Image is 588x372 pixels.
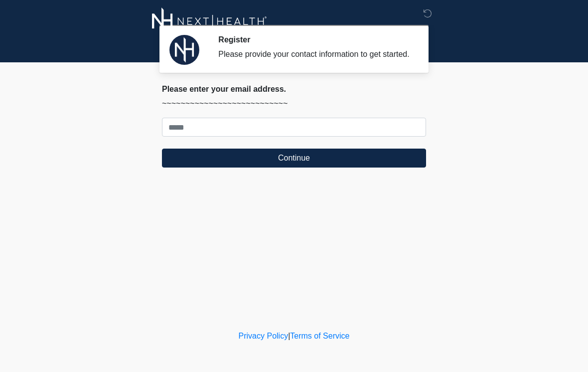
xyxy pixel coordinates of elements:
[152,7,267,35] img: Next-Health Logo
[239,332,289,340] a: Privacy Policy
[162,84,426,94] h2: Please enter your email address.
[288,332,290,340] a: |
[162,98,426,110] p: ~~~~~~~~~~~~~~~~~~~~~~~~~~~
[218,48,411,60] div: Please provide your contact information to get started.
[162,149,426,168] button: Continue
[169,35,199,65] img: Agent Avatar
[290,332,349,340] a: Terms of Service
